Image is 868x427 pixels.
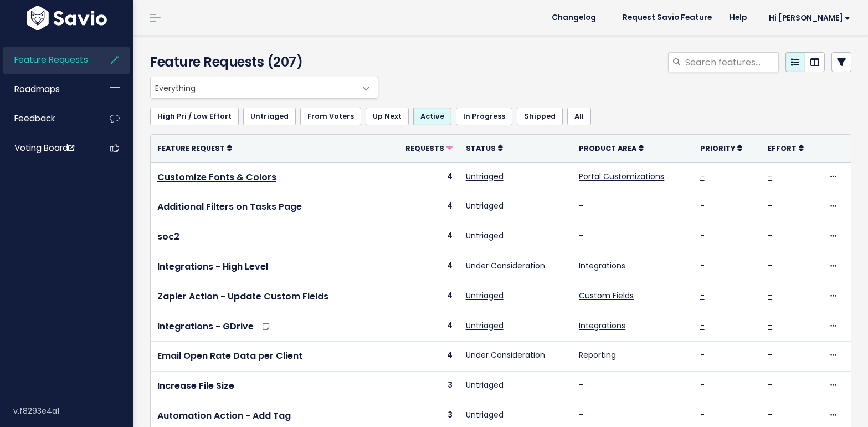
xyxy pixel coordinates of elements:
[413,108,451,125] a: Active
[700,143,742,154] a: Priority
[700,290,705,301] a: -
[3,106,92,131] a: Feedback
[700,171,705,182] a: -
[684,52,779,72] input: Search features...
[157,171,276,184] a: Customize Fonts & Colors
[466,143,503,154] a: Status
[579,260,625,271] a: Integrations
[768,171,772,182] a: -
[14,142,74,154] span: Voting Board
[456,108,512,125] a: In Progress
[150,77,378,99] span: Everything
[405,144,444,153] span: Requests
[466,260,545,271] a: Under Consideration
[768,230,772,241] a: -
[579,144,636,153] span: Product Area
[14,54,88,65] span: Feature Requests
[385,222,459,252] td: 4
[768,144,797,153] span: Effort
[157,230,179,243] a: soc2
[385,372,459,401] td: 3
[405,143,453,154] a: Requests
[3,135,92,161] a: Voting Board
[466,379,504,390] a: Untriaged
[768,320,772,331] a: -
[700,379,705,390] a: -
[157,409,291,422] a: Automation Action - Add Tag
[466,320,504,331] a: Untriaged
[466,409,504,420] a: Untriaged
[385,282,459,312] td: 4
[157,320,254,333] a: Integrations - GDrive
[151,77,356,98] span: Everything
[721,9,756,26] a: Help
[579,290,634,301] a: Custom Fields
[385,162,459,192] td: 4
[768,200,772,211] a: -
[700,349,705,360] a: -
[466,349,545,360] a: Under Consideration
[13,396,133,425] div: v.f8293e4a1
[150,108,239,125] a: High Pri / Low Effort
[300,108,361,125] a: From Voters
[385,312,459,342] td: 4
[157,144,225,153] span: Feature Request
[768,379,772,390] a: -
[768,260,772,271] a: -
[157,260,268,273] a: Integrations - High Level
[756,9,859,27] a: Hi [PERSON_NAME]
[157,200,302,213] a: Additional Filters on Tasks Page
[614,9,721,26] a: Request Savio Feature
[579,200,583,211] a: -
[768,349,772,360] a: -
[700,320,705,331] a: -
[567,108,591,125] a: All
[517,108,563,125] a: Shipped
[24,6,110,30] img: logo-white.9d6f32f41409.svg
[14,113,55,124] span: Feedback
[466,290,504,301] a: Untriaged
[14,83,60,95] span: Roadmaps
[768,143,804,154] a: Effort
[579,320,625,331] a: Integrations
[150,108,851,125] ul: Filter feature requests
[466,200,504,211] a: Untriaged
[3,77,92,102] a: Roadmaps
[3,47,92,73] a: Feature Requests
[150,52,373,72] h4: Feature Requests (207)
[466,171,504,182] a: Untriaged
[768,409,772,420] a: -
[385,342,459,372] td: 4
[700,200,705,211] a: -
[157,143,232,154] a: Feature Request
[243,108,296,125] a: Untriaged
[579,230,583,241] a: -
[466,144,496,153] span: Status
[579,349,616,360] a: Reporting
[552,14,596,22] span: Changelog
[466,230,504,241] a: Untriaged
[385,192,459,222] td: 4
[366,108,409,125] a: Up Next
[157,349,302,362] a: Email Open Rate Data per Client
[157,379,234,392] a: Increase File Size
[700,260,705,271] a: -
[769,14,850,22] span: Hi [PERSON_NAME]
[157,290,328,303] a: Zapier Action - Update Custom Fields
[385,252,459,282] td: 4
[579,379,583,390] a: -
[579,171,664,182] a: Portal Customizations
[700,230,705,241] a: -
[768,290,772,301] a: -
[700,409,705,420] a: -
[700,144,735,153] span: Priority
[579,143,644,154] a: Product Area
[579,409,583,420] a: -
